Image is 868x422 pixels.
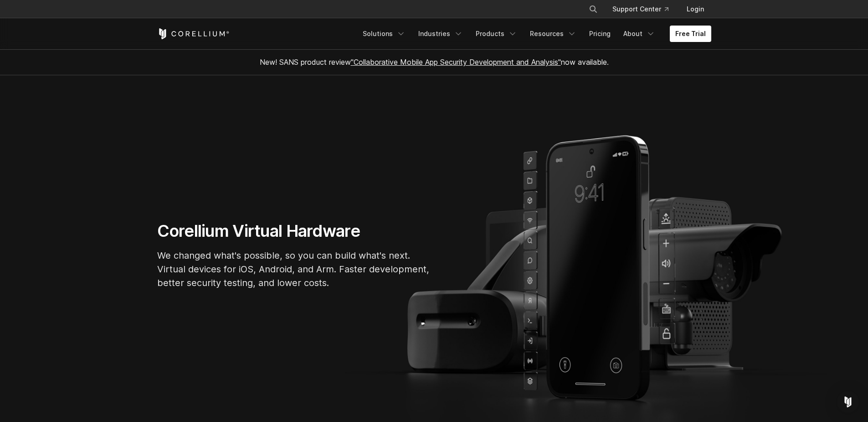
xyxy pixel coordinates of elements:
p: We changed what's possible, so you can build what's next. Virtual devices for iOS, Android, and A... [157,249,431,290]
a: About [618,26,661,42]
a: Corellium Home [157,28,230,39]
span: New! SANS product review now available. [260,57,609,67]
a: Support Center [605,1,676,17]
a: Products [470,26,523,42]
a: Resources [524,26,582,42]
a: Industries [413,26,468,42]
div: Navigation Menu [357,26,711,42]
div: Navigation Menu [578,1,711,17]
a: Pricing [584,26,616,42]
a: "Collaborative Mobile App Security Development and Analysis" [351,57,561,67]
a: Free Trial [670,26,711,42]
a: Solutions [357,26,411,42]
a: Login [679,1,711,17]
h1: Corellium Virtual Hardware [157,221,431,241]
div: Open Intercom Messenger [837,391,859,413]
button: Search [585,1,601,17]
